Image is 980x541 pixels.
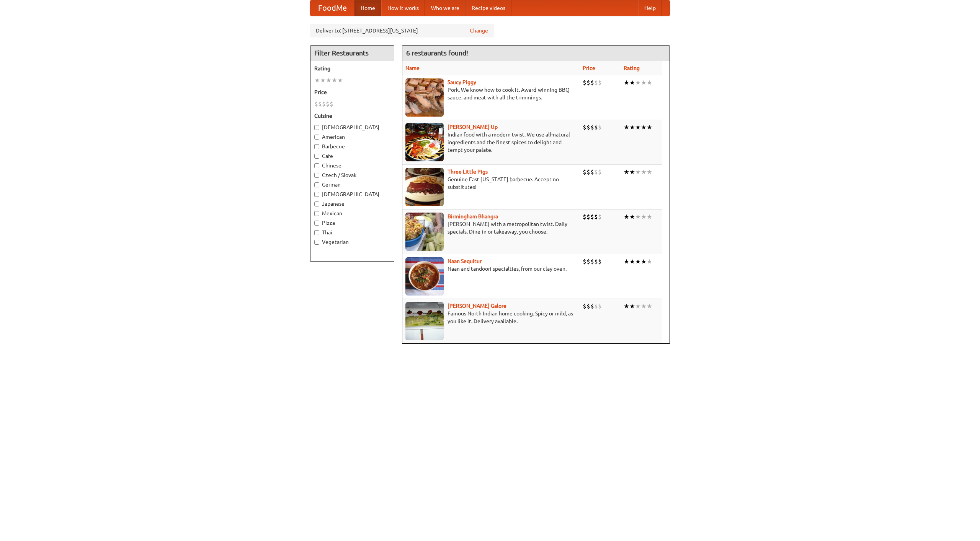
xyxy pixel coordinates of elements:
[314,76,320,84] li: ★
[624,257,629,266] li: ★
[598,168,602,176] li: $
[590,257,594,266] li: $
[629,78,635,87] li: ★
[586,168,590,176] li: $
[647,168,652,176] li: ★
[583,302,586,310] li: $
[448,303,506,309] b: [PERSON_NAME] Galore
[594,78,598,87] li: $
[405,131,577,154] p: Indian food with a modern twist. We use all-natural ingredients and the finest spices to delight ...
[314,201,319,206] input: Japanese
[624,123,629,132] li: ★
[405,65,420,71] a: Name
[635,78,641,87] li: ★
[598,257,602,266] li: $
[629,213,635,221] li: ★
[332,76,337,84] li: ★
[624,168,629,176] li: ★
[647,213,652,221] li: ★
[405,310,577,325] p: Famous North Indian home cooking. Spicy or mild, as you like it. Delivery available.
[405,175,577,191] p: Genuine East [US_STATE] barbecue. Accept no substitutes!
[314,163,319,168] input: Chinese
[624,302,629,310] li: ★
[594,302,598,310] li: $
[314,230,319,235] input: Thai
[405,220,577,236] p: [PERSON_NAME] with a metropolitan twist. Daily specials. Dine-in or takeaway, you choose.
[586,213,590,221] li: $
[448,258,482,264] b: Naan Sequitur
[647,257,652,266] li: ★
[594,257,598,266] li: $
[594,168,598,176] li: $
[586,123,590,132] li: $
[629,257,635,266] li: ★
[590,123,594,132] li: $
[624,213,629,221] li: ★
[590,302,594,310] li: $
[314,162,390,169] label: Chinese
[448,79,476,85] b: Saucy Piggy
[598,213,602,221] li: $
[598,302,602,310] li: $
[405,302,444,340] img: currygalore.jpg
[314,88,390,96] h5: Price
[310,24,494,37] div: Deliver to: [STREET_ADDRESS][US_STATE]
[330,100,333,108] li: $
[583,123,586,132] li: $
[647,302,652,310] li: ★
[320,76,326,84] li: ★
[314,211,319,216] input: Mexican
[314,154,319,159] input: Cafe
[594,213,598,221] li: $
[586,78,590,87] li: $
[318,100,322,108] li: $
[314,133,390,141] label: American
[448,124,498,130] a: [PERSON_NAME] Up
[405,265,577,273] p: Naan and tandoori specialties, from our clay oven.
[310,45,394,61] h4: Filter Restaurants
[406,49,468,57] ng-pluralize: 6 restaurants found!
[590,213,594,221] li: $
[405,168,444,206] img: littlepigs.jpg
[381,0,425,16] a: How it works
[405,257,444,296] img: naansequitur.jpg
[594,123,598,132] li: $
[598,78,602,87] li: $
[470,27,488,34] a: Change
[425,0,465,16] a: Who we are
[448,169,488,175] a: Three Little Pigs
[314,181,390,188] label: German
[448,213,498,219] a: Birmingham Bhangra
[635,257,641,266] li: ★
[629,302,635,310] li: ★
[647,78,652,87] li: ★
[641,168,647,176] li: ★
[314,210,390,217] label: Mexican
[326,76,332,84] li: ★
[314,238,390,246] label: Vegetarian
[310,0,354,16] a: FoodMe
[314,173,319,178] input: Czech / Slovak
[405,213,444,251] img: bhangra.jpg
[314,229,390,236] label: Thai
[635,168,641,176] li: ★
[641,213,647,221] li: ★
[314,171,390,179] label: Czech / Slovak
[322,100,326,108] li: $
[465,0,511,16] a: Recipe videos
[586,302,590,310] li: $
[405,86,577,101] p: Pork. We know how to cook it. Award-winning BBQ sauce, and meat with all the trimmings.
[641,257,647,266] li: ★
[354,0,381,16] a: Home
[405,78,444,117] img: saucy.jpg
[624,78,629,87] li: ★
[314,125,319,130] input: [DEMOGRAPHIC_DATA]
[629,123,635,132] li: ★
[314,221,319,226] input: Pizza
[598,123,602,132] li: $
[326,100,330,108] li: $
[583,213,586,221] li: $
